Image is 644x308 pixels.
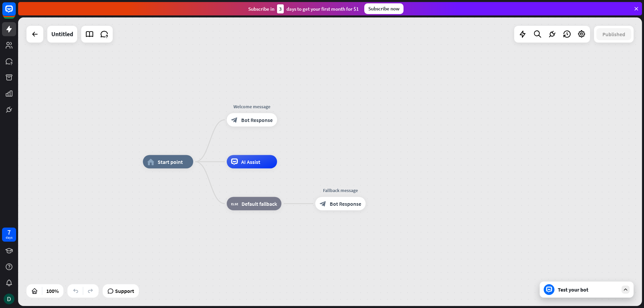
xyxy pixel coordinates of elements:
div: days [6,235,12,240]
div: Subscribe now [364,3,404,14]
i: block_fallback [231,200,238,207]
i: block_bot_response [320,200,326,207]
div: 100% [44,286,61,296]
span: Default fallback [241,200,277,207]
span: Start point [158,159,183,165]
div: Subscribe in days to get your first month for $1 [248,4,359,13]
button: Open LiveChat chat widget [5,3,25,23]
div: Untitled [51,26,73,43]
span: AI Assist [241,159,260,165]
i: home_2 [147,159,154,165]
a: 7 days [2,228,16,242]
span: Bot Response [330,200,361,207]
div: Welcome message [222,103,282,110]
span: Bot Response [241,117,273,123]
div: Test your bot [558,286,618,293]
button: Published [596,28,631,40]
i: block_bot_response [231,117,238,123]
div: 7 [7,229,11,235]
div: Fallback message [310,187,371,194]
span: Support [115,286,134,296]
div: 3 [277,4,284,13]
